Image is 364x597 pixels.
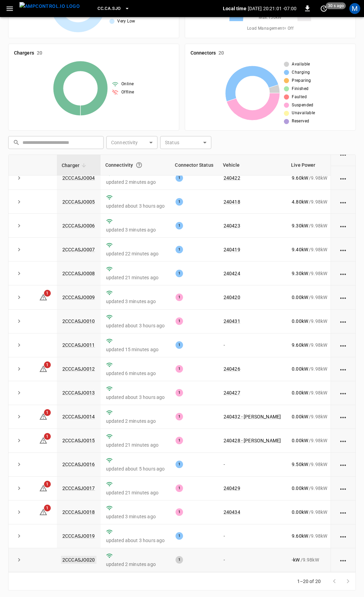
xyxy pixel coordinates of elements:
[39,414,47,419] a: 1
[19,2,80,11] img: ampcontrol.io logo
[224,438,281,443] a: 240428 - [PERSON_NAME]
[176,341,183,349] div: 1
[292,198,327,205] div: / 9.98 kW
[170,155,218,176] th: Connector Status
[106,394,165,401] p: updated about 3 hours ago
[106,346,165,353] p: updated 15 minutes ago
[176,556,183,564] div: 1
[292,437,308,444] p: 0.00 kW
[326,2,346,9] span: 30 s ago
[292,413,327,420] div: / 9.98 kW
[62,161,88,169] span: Charger
[14,507,24,517] button: expand row
[292,102,314,109] span: Suspended
[339,151,348,158] div: action cell options
[224,509,240,515] a: 240434
[62,199,95,205] a: 2CCCASJO005
[44,481,51,488] span: 1
[44,361,51,368] span: 1
[339,413,348,420] div: action cell options
[37,49,42,57] h6: 20
[14,268,24,279] button: expand row
[176,174,183,182] div: 1
[349,3,360,14] div: profile-icon
[106,465,165,472] p: updated about 5 hours ago
[106,274,165,281] p: updated 21 minutes ago
[62,223,95,228] a: 2CCCASJO006
[14,364,24,374] button: expand row
[39,294,47,300] a: 1
[339,318,348,325] div: action cell options
[176,532,183,540] div: 1
[223,5,246,12] p: Local time
[292,556,327,563] div: / 9.98 kW
[292,533,327,539] div: / 9.98 kW
[339,246,348,253] div: action cell options
[106,226,165,233] p: updated 3 minutes ago
[106,179,165,185] p: updated 2 minutes ago
[62,271,95,276] a: 2CCCASJO008
[224,414,281,419] a: 240432 - [PERSON_NAME]
[14,197,24,207] button: expand row
[292,198,308,205] p: 4.80 kW
[39,437,47,443] a: 1
[339,222,348,229] div: action cell options
[292,175,308,181] p: 9.60 kW
[121,81,134,88] span: Online
[224,486,240,491] a: 240429
[224,175,240,181] a: 240422
[14,292,24,302] button: expand row
[339,365,348,372] div: action cell options
[14,555,24,565] button: expand row
[224,247,240,252] a: 240419
[259,14,282,21] span: Max. 150 kW
[218,333,286,357] td: -
[218,524,286,548] td: -
[292,413,308,420] p: 0.00 kW
[339,389,348,396] div: action cell options
[339,485,348,492] div: action cell options
[292,246,327,253] div: / 9.98 kW
[292,318,308,325] p: 0.00 kW
[339,437,348,444] div: action cell options
[292,461,327,468] div: / 9.98 kW
[292,86,308,92] span: Finished
[339,342,348,348] div: action cell options
[292,175,327,181] div: / 9.98 kW
[224,318,240,324] a: 240431
[105,159,166,171] div: Connectivity
[14,340,24,350] button: expand row
[292,556,300,563] p: - kW
[292,77,311,84] span: Preparing
[176,389,183,397] div: 1
[14,435,24,446] button: expand row
[292,318,327,325] div: / 9.98 kW
[176,222,183,229] div: 1
[292,509,327,516] div: / 9.98 kW
[218,49,224,57] h6: 20
[106,298,165,305] p: updated 3 minutes ago
[176,317,183,325] div: 1
[176,270,183,277] div: 1
[106,537,165,544] p: updated about 3 hours ago
[292,61,310,68] span: Available
[292,365,308,372] p: 0.00 kW
[292,389,327,396] div: / 9.98 kW
[292,270,327,277] div: / 9.98 kW
[106,489,165,496] p: updated 21 minutes ago
[39,485,47,491] a: 1
[62,390,95,395] a: 2CCCASJO013
[62,414,95,419] a: 2CCCASJO014
[286,155,333,176] th: Live Power
[62,486,95,491] a: 2CCCASJO017
[62,533,95,539] a: 2CCCASJO019
[97,5,121,13] span: CC.CA.SJO
[176,413,183,420] div: 1
[224,366,240,372] a: 240426
[14,531,24,541] button: expand row
[292,69,310,76] span: Charging
[44,505,51,511] span: 1
[62,462,95,467] a: 2CCCASJO016
[292,222,308,229] p: 9.30 kW
[117,18,135,25] span: Very Low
